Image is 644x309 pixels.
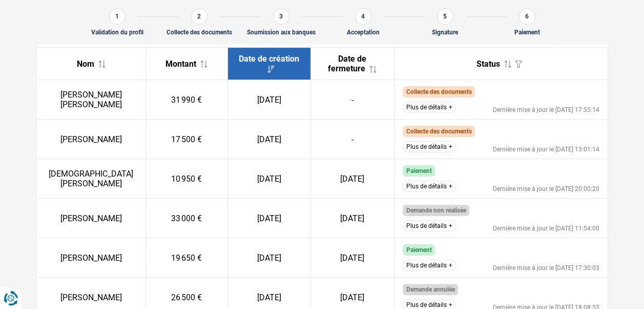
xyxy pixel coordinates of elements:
[403,141,456,152] button: Plus de détails
[146,238,227,278] td: 19 650 €
[91,29,143,36] div: Validation du profil
[355,8,371,25] div: 4
[493,265,599,271] div: Dernière mise à jour le [DATE] 17:30:03
[77,59,94,69] span: Nom
[227,199,310,238] td: [DATE]
[406,246,431,254] span: Paiement
[406,128,471,135] span: Collecte des documents
[146,80,227,120] td: 31 990 €
[493,186,599,192] div: Dernière mise à jour le [DATE] 20:00:20
[432,29,458,36] div: Signature
[227,238,310,278] td: [DATE]
[146,120,227,159] td: 17 500 €
[227,80,310,120] td: [DATE]
[37,238,146,278] td: [PERSON_NAME]
[328,54,366,73] span: Date de fermeture
[403,220,456,231] button: Plus de détails
[403,102,456,113] button: Plus de détails
[406,207,466,214] span: Demande non réalisée
[109,8,126,25] div: 1
[310,238,394,278] td: [DATE]
[37,80,146,120] td: [PERSON_NAME] [PERSON_NAME]
[227,159,310,199] td: [DATE]
[493,107,599,113] div: Dernière mise à jour le [DATE] 17:55:14
[273,8,289,25] div: 3
[493,146,599,152] div: Dernière mise à jour le [DATE] 13:01:14
[514,29,540,36] div: Paiement
[37,199,146,238] td: [PERSON_NAME]
[310,80,394,120] td: -
[406,167,431,175] span: Paiement
[167,29,232,36] div: Collecte des documents
[493,225,599,231] div: Dernière mise à jour le [DATE] 11:54:00
[403,181,456,192] button: Plus de détails
[519,8,535,25] div: 6
[476,59,500,69] span: Status
[227,120,310,159] td: [DATE]
[347,29,380,36] div: Acceptation
[37,159,146,199] td: [DEMOGRAPHIC_DATA][PERSON_NAME]
[406,286,454,293] span: Demande annulée
[437,8,453,25] div: 5
[247,29,316,36] div: Soumission aux banques
[406,88,471,95] span: Collecte des documents
[310,120,394,159] td: -
[310,199,394,238] td: [DATE]
[146,199,227,238] td: 33 000 €
[239,54,299,64] span: Date de création
[310,159,394,199] td: [DATE]
[146,159,227,199] td: 10 950 €
[37,120,146,159] td: [PERSON_NAME]
[403,260,456,271] button: Plus de détails
[191,8,207,25] div: 2
[165,59,196,69] span: Montant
